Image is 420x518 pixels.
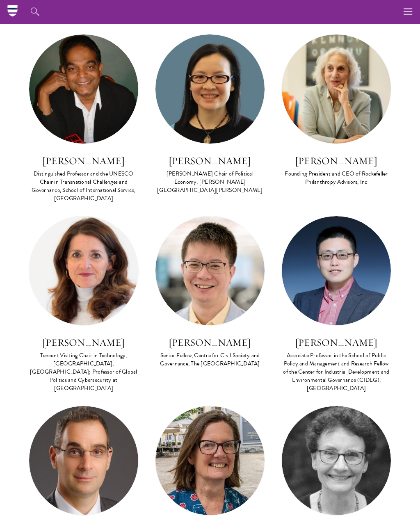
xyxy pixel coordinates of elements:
[155,216,265,369] a: [PERSON_NAME] Senior Fellow, Centre for Civil Society and Governance, The [GEOGRAPHIC_DATA]
[29,34,139,204] a: [PERSON_NAME] Distinguished Professor and the UNESCO Chair in Transnational Challenges and Govern...
[281,336,391,350] h3: [PERSON_NAME]
[281,352,391,393] div: Associate Professor in the School of Public Policy and Management and Research Fellow of the Cent...
[281,154,391,168] h3: [PERSON_NAME]
[155,34,265,196] a: [PERSON_NAME] [PERSON_NAME] Chair of Political Economy, [PERSON_NAME][GEOGRAPHIC_DATA][PERSON_NAME]
[155,336,265,350] h3: [PERSON_NAME]
[281,216,391,394] a: [PERSON_NAME] Associate Professor in the School of Public Policy and Management and Research Fell...
[155,352,265,368] div: Senior Fellow, Centre for Civil Society and Governance, The [GEOGRAPHIC_DATA]
[29,154,139,168] h3: [PERSON_NAME]
[155,154,265,168] h3: [PERSON_NAME]
[29,170,139,203] div: Distinguished Professor and the UNESCO Chair in Transnational Challenges and Governance, School o...
[29,336,139,350] h3: [PERSON_NAME]
[29,216,139,394] a: [PERSON_NAME] Tencent Visiting Chair in Technology, [GEOGRAPHIC_DATA], [GEOGRAPHIC_DATA]; Profess...
[29,352,139,393] div: Tencent Visiting Chair in Technology, [GEOGRAPHIC_DATA], [GEOGRAPHIC_DATA]; Professor of Global P...
[281,170,391,187] div: Founding President and CEO of Rockefeller Philanthropy Advisors, Inc
[281,34,391,187] a: [PERSON_NAME] Founding President and CEO of Rockefeller Philanthropy Advisors, Inc
[155,170,265,195] div: [PERSON_NAME] Chair of Political Economy, [PERSON_NAME][GEOGRAPHIC_DATA][PERSON_NAME]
